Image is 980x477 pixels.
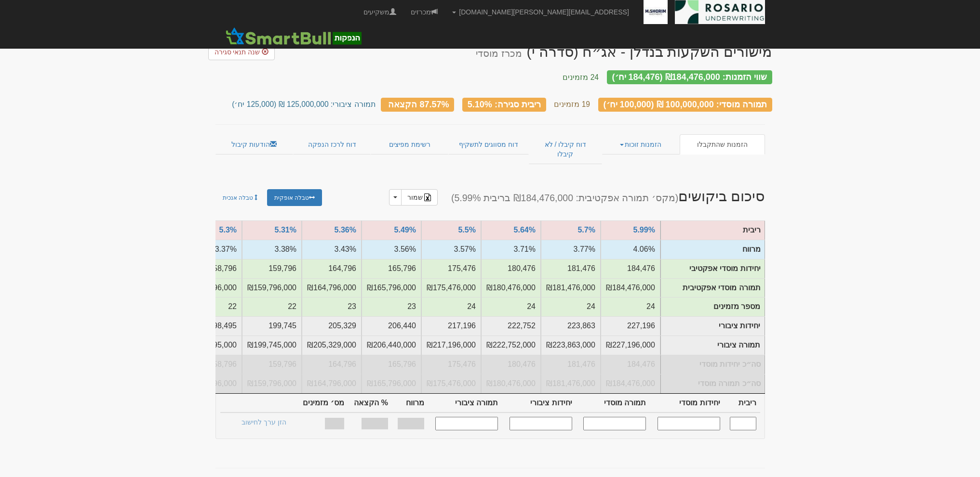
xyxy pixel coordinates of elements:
td: סה״כ תמורה [421,374,481,393]
a: 5.7% [577,226,595,234]
a: הזמנות זוכות [602,134,680,155]
td: מספר מזמינים [302,297,362,316]
td: סה״כ יחידות [302,355,362,374]
td: מרווח [421,240,481,259]
td: מרווח [601,240,660,259]
td: סה״כ תמורה [302,374,362,393]
td: יחידות אפקטיבי [541,259,601,278]
td: תמורה אפקטיבית [362,278,421,297]
a: 5.36% [335,226,356,234]
td: סה״כ יחידות [421,355,481,374]
a: טבלה אופקית [267,189,322,206]
th: יחידות ציבורי [502,394,576,413]
td: סה״כ יחידות [541,355,601,374]
td: מספר מזמינים [541,297,601,316]
a: 5.99% [633,226,655,234]
td: יחידות ציבורי [601,316,660,335]
td: מספר מזמינים [601,297,660,316]
td: תמורה ציבורי [242,335,302,355]
small: מכרז מוסדי [476,48,522,59]
th: % הקצאה [348,394,392,413]
td: סה״כ יחידות [242,355,302,374]
a: שמור [401,189,438,206]
small: 19 מזמינים [554,100,590,108]
a: 5.31% [275,226,296,234]
td: יחידות אפקטיבי [601,259,660,278]
th: מרווח [392,394,428,413]
a: דוח מסווגים לתשקיף [448,134,529,155]
td: מרווח [660,240,765,259]
td: תמורה ציבורי [362,335,421,355]
td: מספר מזמינים [660,297,765,317]
th: מס׳ מזמינים [296,394,348,413]
td: תמורה אפקטיבית [302,278,362,297]
a: 5.64% [514,226,536,234]
td: תמורה ציבורי [541,335,601,355]
td: מרווח [242,240,302,259]
a: דוח קיבלו / לא קיבלו [529,134,602,164]
td: מספר מזמינים [362,297,421,316]
td: סה״כ תמורה [601,374,660,393]
td: תמורה ציבורי [421,335,481,355]
td: תמורה ציבורי [660,336,765,355]
td: יחידות ציבורי [421,316,481,335]
div: תמורה מוסדי: 100,000,000 ₪ (100,000 יח׳) [598,98,772,112]
h2: סיכום ביקושים [349,188,772,206]
td: תמורה אפקטיבית [601,278,660,297]
td: סה״כ יחידות [601,355,660,374]
td: תמורה ציבורי [302,335,362,355]
a: 5.5% [458,226,475,234]
td: מספר מזמינים [421,297,481,316]
th: תמורה מוסדי [576,394,650,413]
td: יחידות ציבורי [541,316,601,335]
a: טבלה אנכית [215,189,266,206]
td: סה״כ תמורה [481,374,541,393]
th: תמורה ציבורי [428,394,502,413]
td: יחידות אפקטיבי [302,259,362,278]
td: מספר מזמינים [242,297,302,316]
td: סה״כ תמורה [541,374,601,393]
div: ריבית סגירה: 5.10% [462,98,546,112]
div: שווי הזמנות: ₪184,476,000 (184,476 יח׳) [607,70,772,84]
td: ריבית [660,220,765,240]
small: 24 מזמינים [563,73,599,81]
td: תמורה ציבורי [601,335,660,355]
td: סה״כ יחידות [481,355,541,374]
td: יחידות ציבורי [242,316,302,335]
a: שנה תנאי סגירה [208,44,275,60]
td: מרווח [362,240,421,259]
td: תמורה ציבורי [481,335,541,355]
small: תמורה ציבורי: 125,000,000 ₪ (125,000 יח׳) [232,100,376,108]
td: מרווח [481,240,541,259]
span: שנה תנאי סגירה [215,48,260,56]
a: 5.49% [394,226,416,234]
td: יחידות אפקטיבי [242,259,302,278]
td: מספר מזמינים [481,297,541,316]
td: יחידות אפקטיבי [481,259,541,278]
td: תמורה מוסדי אפקטיבית [660,278,765,297]
td: סה״כ תמורה [242,374,302,393]
small: (מקס׳ תמורה אפקטיבית: ₪184,476,000 בריבית 5.99%) [451,193,678,203]
td: יחידות ציבורי [660,317,765,336]
a: הזמנות שהתקבלו [680,134,765,155]
td: יחידות ציבורי [302,316,362,335]
td: יחידות מוסדי אפקטיבי [660,259,765,278]
td: מרווח [302,240,362,259]
td: סה״כ תמורה מוסדי [660,374,765,393]
td: תמורה אפקטיבית [541,278,601,297]
td: יחידות ציבורי [362,316,421,335]
td: יחידות ציבורי [481,316,541,335]
img: excel-file-black.png [424,193,431,201]
td: סה״כ יחידות [362,355,421,374]
td: תמורה אפקטיבית [421,278,481,297]
a: דוח לרכז הנפקה [293,134,371,155]
td: יחידות אפקטיבי [421,259,481,278]
td: תמורה אפקטיבית [481,278,541,297]
a: הודעות קיבול [215,134,293,155]
span: 87.57% הקצאה [388,99,449,109]
td: תמורה אפקטיבית [242,278,302,297]
th: ריבית [724,394,760,413]
td: סה״כ תמורה [362,374,421,393]
th: יחידות מוסדי [650,394,724,413]
img: SmartBull Logo [223,26,364,46]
